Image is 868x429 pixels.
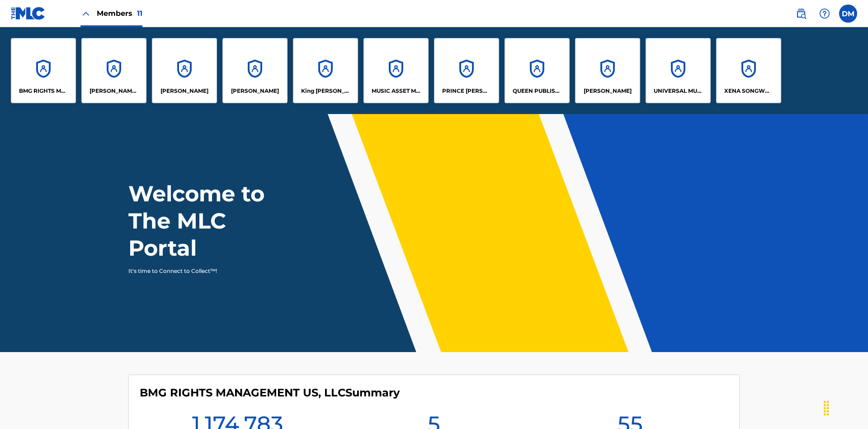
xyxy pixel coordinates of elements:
h4: BMG RIGHTS MANAGEMENT US, LLC [140,386,400,400]
img: help [819,8,830,19]
img: Close [80,8,91,19]
div: Help [816,5,834,23]
div: Drag [819,395,834,422]
p: CLEO SONGWRITER [90,87,139,95]
a: AccountsUNIVERSAL MUSIC PUB GROUP [646,38,711,103]
a: AccountsQUEEN PUBLISHA [505,38,570,103]
p: ELVIS COSTELLO [160,87,208,95]
iframe: Chat Widget [823,386,868,429]
p: BMG RIGHTS MANAGEMENT US, LLC [19,87,68,95]
h1: Welcome to The MLC Portal [128,180,297,262]
p: RONALD MCTESTERSON [584,87,632,95]
a: Public Search [792,5,810,23]
a: Accounts[PERSON_NAME] [575,38,640,103]
img: search [796,8,807,19]
span: 11 [137,9,142,18]
p: It's time to Connect to Collect™! [128,267,285,275]
p: King McTesterson [301,87,350,95]
img: MLC Logo [11,7,46,20]
p: UNIVERSAL MUSIC PUB GROUP [654,87,703,95]
p: EYAMA MCSINGER [231,87,279,95]
a: AccountsPRINCE [PERSON_NAME] [434,38,499,103]
a: Accounts[PERSON_NAME] SONGWRITER [81,38,146,103]
p: QUEEN PUBLISHA [513,87,562,95]
div: User Menu [839,5,857,23]
p: XENA SONGWRITER [724,87,774,95]
span: Members [97,8,142,19]
a: AccountsXENA SONGWRITER [716,38,781,103]
a: AccountsBMG RIGHTS MANAGEMENT US, LLC [11,38,76,103]
a: Accounts[PERSON_NAME] [222,38,288,103]
a: AccountsMUSIC ASSET MANAGEMENT (MAM) [363,38,429,103]
p: PRINCE MCTESTERSON [442,87,491,95]
a: Accounts[PERSON_NAME] [152,38,217,103]
a: AccountsKing [PERSON_NAME] [293,38,358,103]
p: MUSIC ASSET MANAGEMENT (MAM) [372,87,421,95]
